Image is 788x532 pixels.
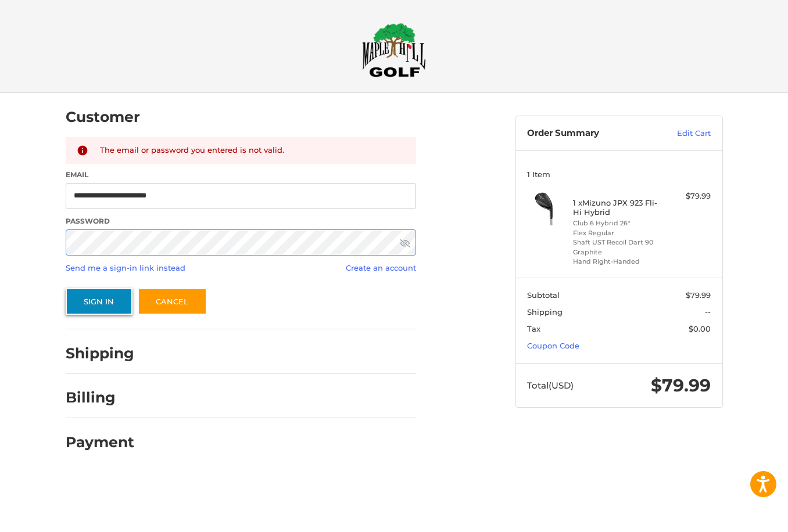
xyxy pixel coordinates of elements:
span: $79.99 [686,290,711,300]
div: The email or password you entered is not valid. [100,145,405,157]
a: Send me a sign-in link instead [66,263,185,272]
span: Total (USD) [527,380,574,391]
a: Create an account [346,263,416,272]
a: Cancel [138,288,207,315]
a: Coupon Code [527,341,579,350]
span: $79.99 [651,375,711,396]
h3: Order Summary [527,128,652,139]
h4: 1 x Mizuno JPX 923 Fli-Hi Hybrid [573,198,662,217]
h3: 1 Item [527,170,711,179]
li: Hand Right-Handed [573,257,662,267]
li: Shaft UST Recoil Dart 90 Graphite [573,238,662,257]
h2: Billing [66,389,134,407]
label: Email [66,170,416,180]
h2: Payment [66,433,134,451]
label: Password [66,216,416,227]
img: Maple Hill Golf [362,23,426,77]
h2: Shipping [66,344,134,362]
span: Tax [527,324,540,333]
div: $79.99 [665,190,711,202]
a: Edit Cart [652,128,711,139]
h2: Customer [66,108,140,126]
span: Shipping [527,307,563,317]
span: Subtotal [527,290,560,300]
span: $0.00 [689,324,711,333]
span: -- [705,307,711,317]
li: Flex Regular [573,228,662,238]
li: Club 6 Hybrid 26° [573,218,662,228]
button: Sign In [66,288,132,315]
